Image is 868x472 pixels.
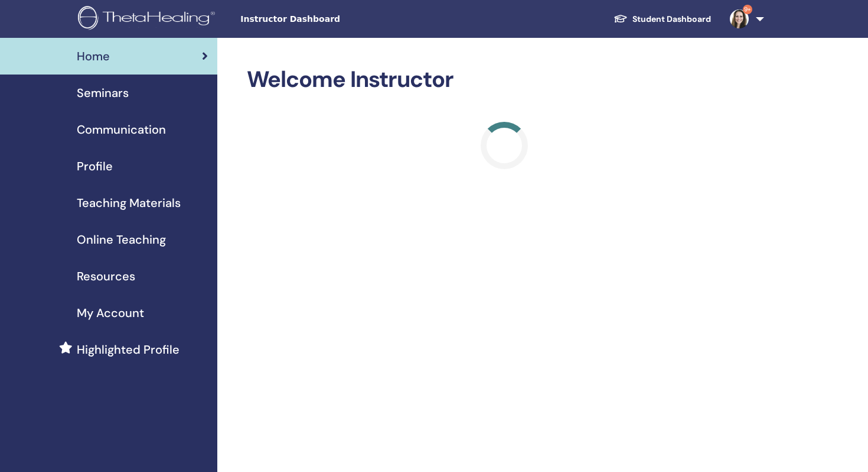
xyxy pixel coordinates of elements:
[730,9,749,28] img: default.jpg
[77,84,129,102] span: Seminars
[77,194,181,212] span: Teaching Materials
[604,8,720,30] a: Student Dashboard
[77,121,166,138] span: Communication
[77,341,180,358] span: Highlighted Profile
[77,157,113,175] span: Profile
[77,47,110,65] span: Home
[77,231,166,248] span: Online Teaching
[247,66,762,93] h2: Welcome Instructor
[78,6,219,33] img: logo.png
[77,304,144,322] span: My Account
[614,14,628,24] img: graduation-cap-white.svg
[743,5,752,14] span: 9+
[77,267,135,285] span: Resources
[240,13,417,25] span: Instructor Dashboard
